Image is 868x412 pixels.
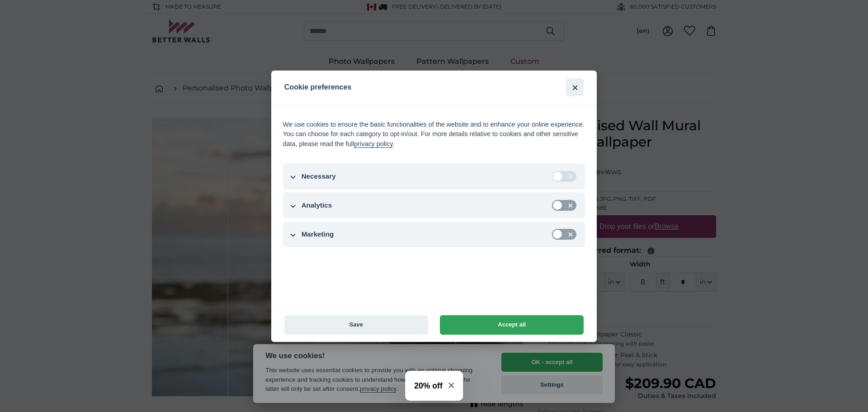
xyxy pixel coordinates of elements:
[283,192,585,218] button: Analytics
[284,315,428,335] button: Save
[283,222,585,248] button: Marketing
[440,315,584,335] button: Accept all
[283,120,585,149] div: We use cookies to ensure the basic functionalities of the website and to enhance your online expe...
[566,78,584,96] button: Accept all
[354,140,392,148] a: privacy policy
[283,163,585,189] button: Necessary
[284,71,521,104] h2: Cookie preferences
